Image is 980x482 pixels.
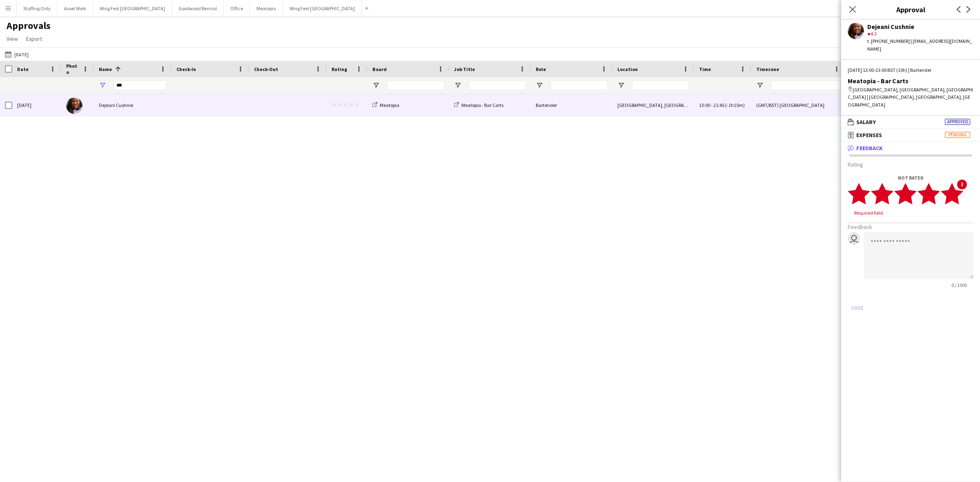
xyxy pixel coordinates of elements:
h3: Approval [841,4,980,15]
div: t. [PHONE_NUMBER] | [EMAIL_ADDRESS][DOMAIN_NAME] [867,38,973,52]
button: Wing Fest [GEOGRAPHIC_DATA] [93,0,172,16]
span: Job Title [454,66,475,72]
span: Meatopia - Bar Carts [461,102,503,108]
button: Open Filter Menu [99,82,106,89]
input: Name Filter Input [114,80,167,90]
div: [DATE] 13:00-23:00 BST (10h) | Bartender [848,67,973,74]
span: 13:00 [699,102,710,108]
button: Open Filter Menu [454,82,461,89]
div: Bartender [531,94,612,116]
button: Goodwood Revival [172,0,224,16]
button: Asset Work [58,0,93,16]
div: [DATE] [12,94,61,116]
div: [GEOGRAPHIC_DATA], [GEOGRAPHIC_DATA], [GEOGRAPHIC_DATA] [612,94,694,116]
div: Dejeani Cushnie [867,23,973,30]
h3: Rating [848,161,973,168]
span: Meatopia [380,102,399,108]
button: Open Filter Menu [617,82,625,89]
a: Export [23,33,45,44]
mat-expansion-panel-header: ExpensesPending [841,129,980,141]
span: Date [17,66,29,72]
mat-expansion-panel-header: SalaryApproved [841,116,980,128]
button: Open Filter Menu [536,82,543,89]
div: Feedback [841,154,980,321]
span: Role [536,66,546,72]
input: Board Filter Input [387,80,444,90]
input: Timezone Filter Input [771,80,840,90]
div: 4.3 [867,30,973,38]
div: Not rated [848,175,973,181]
span: Location [617,66,638,72]
span: Photo [66,63,79,75]
span: Check-In [176,66,196,72]
span: - [711,102,713,108]
a: Meatopia [372,102,399,108]
span: Export [26,35,42,42]
button: Open Filter Menu [372,82,380,89]
span: Board [372,66,387,72]
span: Name [99,66,112,72]
button: Office [224,0,250,16]
span: Rating [332,66,347,72]
button: [DATE] [3,49,30,59]
span: 21:45 [713,102,724,108]
a: Meatopia - Bar Carts [454,102,503,108]
input: Role Filter Input [550,80,608,90]
div: Meatopia - Bar Carts [848,77,973,84]
span: Check-Out [254,66,278,72]
input: Job Title Filter Input [469,80,526,90]
button: Staffing Only [17,0,58,16]
span: 0 / 1000 [945,282,973,288]
span: Feedback [856,144,883,152]
span: Salary [856,118,876,126]
div: Dejeani Cushnie [94,94,171,116]
img: Dejeani Cushnie [66,98,82,114]
span: Approved [945,119,970,125]
span: View [7,35,18,42]
button: Open Filter Menu [756,82,764,89]
button: Wing Fest [GEOGRAPHIC_DATA] [283,0,362,16]
div: [GEOGRAPHIC_DATA], [GEOGRAPHIC_DATA], [GEOGRAPHIC_DATA] | [GEOGRAPHIC_DATA], [GEOGRAPHIC_DATA], [... [848,86,973,109]
span: Time [699,66,711,72]
span: Expenses [856,131,882,139]
a: View [3,33,21,44]
div: (GMT/BST) [GEOGRAPHIC_DATA] [751,94,845,116]
span: Pending [945,132,970,138]
span: Required field. [848,210,891,216]
span: Timezone [756,66,779,72]
input: Location Filter Input [632,80,689,90]
h3: Feedback [848,223,973,231]
span: (-1h15m) [725,102,745,108]
button: Meatopia [250,0,283,16]
mat-expansion-panel-header: Feedback [841,142,980,154]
